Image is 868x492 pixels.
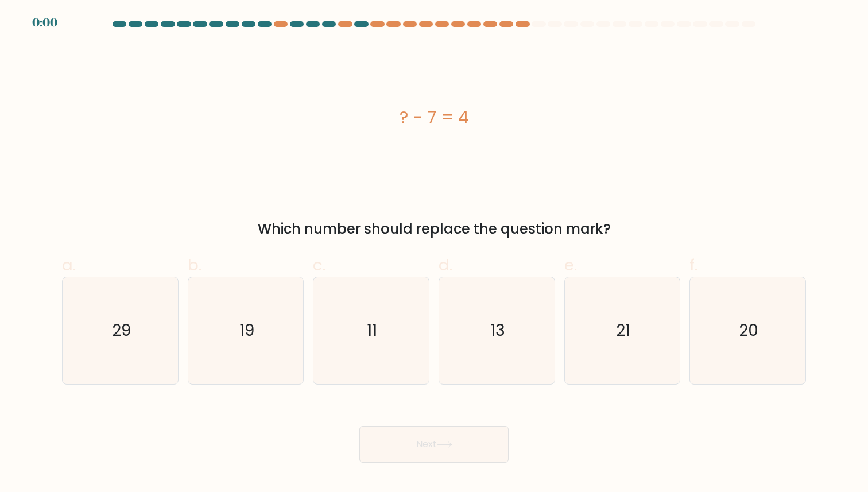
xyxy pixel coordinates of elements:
span: d. [439,254,452,276]
text: 29 [112,320,131,342]
text: 13 [490,320,505,342]
span: c. [313,254,325,276]
button: Next [359,426,509,463]
span: e. [564,254,577,276]
text: 20 [739,320,758,342]
text: 11 [367,320,377,342]
text: 21 [616,320,630,342]
span: a. [62,254,76,276]
div: 0:00 [32,14,57,31]
div: Which number should replace the question mark? [69,219,799,239]
text: 19 [239,320,254,342]
div: ? - 7 = 4 [62,104,806,130]
span: b. [188,254,201,276]
span: f. [689,254,697,276]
